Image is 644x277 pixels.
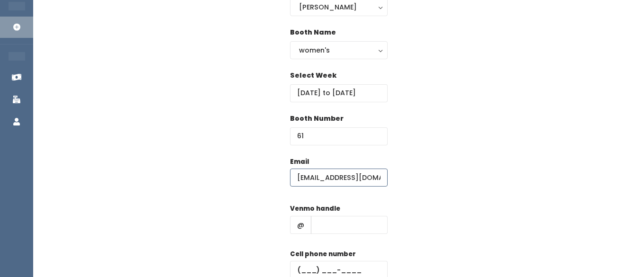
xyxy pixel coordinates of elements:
[290,127,388,145] input: Booth Number
[290,71,336,80] label: Select Week
[290,84,388,102] input: Select week
[299,2,379,12] div: [PERSON_NAME]
[290,169,388,187] input: @ .
[290,27,336,37] label: Booth Name
[290,157,309,167] label: Email
[290,114,344,124] label: Booth Number
[299,45,379,55] div: women's
[290,250,356,259] label: Cell phone number
[290,204,340,214] label: Venmo handle
[290,216,311,234] span: @
[290,41,388,59] button: women's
